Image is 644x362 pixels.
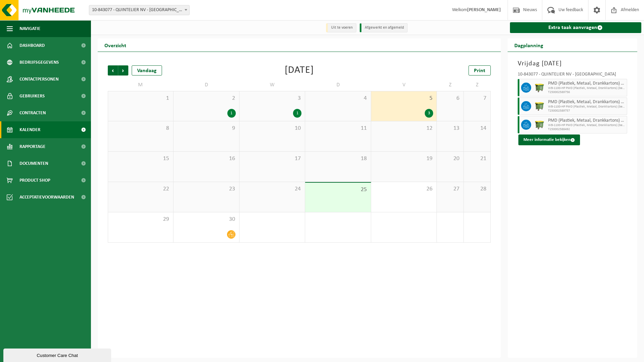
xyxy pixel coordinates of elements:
[20,54,59,71] span: Bedrijfsgegevens
[548,86,625,90] span: WB-1100-HP PMD (Plastiek, Metaal, Drankkartons) (bedrijven)
[371,79,437,91] td: V
[239,79,305,91] td: W
[20,172,50,189] span: Product Shop
[111,95,170,102] span: 1
[548,90,625,94] span: T250002589756
[177,125,235,132] span: 9
[548,118,625,123] span: PMD (Plastiek, Metaal, Drankkartons) (bedrijven)
[177,155,235,162] span: 16
[177,95,235,102] span: 2
[20,20,40,37] span: Navigatie
[111,125,170,132] span: 8
[285,65,314,76] div: [DATE]
[469,65,491,76] a: Print
[440,125,460,132] span: 13
[227,109,236,118] div: 1
[20,138,45,155] span: Rapportage
[305,79,371,91] td: D
[118,65,128,76] span: Volgende
[98,38,133,52] h2: Overzicht
[535,101,545,111] img: WB-1100-HPE-GN-50
[440,155,460,162] span: 20
[548,99,625,105] span: PMD (Plastiek, Metaal, Drankkartons) (bedrijven)
[20,155,48,172] span: Documenten
[474,68,485,73] span: Print
[518,134,580,145] button: Meer informatie bekijken
[177,216,235,223] span: 30
[467,185,487,193] span: 28
[375,185,433,193] span: 26
[20,189,74,206] span: Acceptatievoorwaarden
[548,123,625,127] span: WB-1100-HP PMD (Plastiek, Metaal, Drankkartons) (bedrijven)
[3,347,112,362] iframe: chat widget
[173,79,239,91] td: D
[548,109,625,113] span: T250002589757
[111,216,170,223] span: 29
[467,95,487,102] span: 7
[243,125,301,132] span: 10
[375,155,433,162] span: 19
[464,79,491,91] td: Z
[89,5,189,15] span: 10-843077 - QUINTELIER NV - DENDERMONDE
[535,83,545,93] img: WB-1100-HPE-GN-50
[508,38,550,52] h2: Dagplanning
[467,7,501,12] strong: [PERSON_NAME]
[440,185,460,193] span: 27
[548,105,625,109] span: WB-1100-HP PMD (Plastiek, Metaal, Drankkartons) (bedrijven)
[293,109,301,118] div: 1
[20,88,45,104] span: Gebruikers
[467,155,487,162] span: 21
[111,185,170,193] span: 22
[309,125,367,132] span: 11
[309,186,367,193] span: 25
[425,109,433,118] div: 3
[510,22,642,33] a: Extra taak aanvragen
[132,65,162,76] div: Vandaag
[243,185,301,193] span: 24
[518,59,627,69] h3: Vrijdag [DATE]
[111,155,170,162] span: 15
[20,121,40,138] span: Kalender
[360,23,408,32] li: Afgewerkt en afgemeld
[518,72,627,79] div: 10-843077 - QUINTELIER NV - [GEOGRAPHIC_DATA]
[548,81,625,86] span: PMD (Plastiek, Metaal, Drankkartons) (bedrijven)
[375,125,433,132] span: 12
[467,125,487,132] span: 14
[535,120,545,130] img: WB-1100-HPE-GN-50
[89,5,190,15] span: 10-843077 - QUINTELIER NV - DENDERMONDE
[375,95,433,102] span: 5
[326,23,356,32] li: Uit te voeren
[20,37,45,54] span: Dashboard
[108,65,118,76] span: Vorige
[309,155,367,162] span: 18
[20,71,59,88] span: Contactpersonen
[437,79,464,91] td: Z
[177,185,235,193] span: 23
[440,95,460,102] span: 6
[243,155,301,162] span: 17
[548,127,625,131] span: T250002588492
[108,79,173,91] td: M
[243,95,301,102] span: 3
[309,95,367,102] span: 4
[20,104,46,121] span: Contracten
